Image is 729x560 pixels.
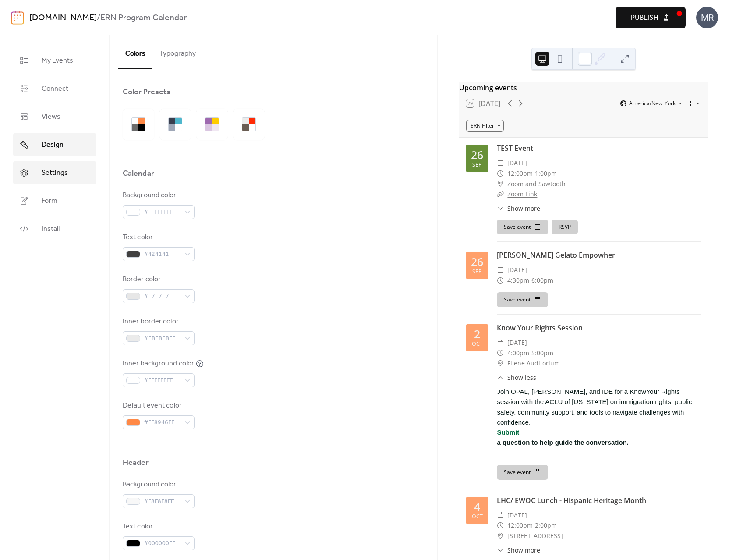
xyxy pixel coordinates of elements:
[497,386,701,427] span: Join OPAL, [PERSON_NAME], and IDE for a KnowYour Rights session with the ACLU of [US_STATE] on im...
[535,520,557,531] span: 2:00pm
[497,158,504,168] div: ​
[123,232,193,243] div: Text color
[507,190,537,198] a: Zoom Link
[123,87,170,97] div: Color Presets
[497,531,504,541] div: ​
[144,291,180,302] span: #E7E7E7FF
[13,217,96,241] a: Install
[13,105,96,128] a: Views
[13,49,96,72] a: My Events
[123,479,193,490] div: Background color
[631,13,658,23] span: Publish
[118,35,152,69] button: Colors
[471,149,483,160] div: 26
[497,292,548,307] button: Save event
[497,250,701,260] div: [PERSON_NAME] Gelato Empowher
[497,220,548,234] button: Save event
[497,358,504,369] div: ​
[123,521,193,532] div: Text color
[533,168,535,179] span: -
[497,439,629,446] b: a question to help guide the conversation.
[144,333,180,344] span: #EBEBEBFF
[533,520,535,531] span: -
[97,10,100,26] b: /
[497,168,504,179] div: ​
[123,168,154,179] div: Calendar
[42,112,60,122] span: Views
[13,189,96,213] a: Form
[616,7,686,28] button: Publish
[497,510,504,521] div: ​
[497,373,536,382] button: ​Show less
[507,204,540,213] span: Show more
[497,275,504,286] div: ​
[497,495,701,506] div: LHC/ EWOC Lunch - Hispanic Heritage Month
[123,316,193,327] div: Inner border color
[529,275,531,286] span: -
[531,275,553,286] span: 6:00pm
[507,158,527,168] span: [DATE]
[472,269,482,275] div: Sep
[507,168,533,179] span: 12:00pm
[11,11,24,25] img: logo
[472,162,482,168] div: Sep
[123,274,193,285] div: Border color
[144,496,180,507] span: #F8F8F8FF
[507,348,529,358] span: 4:00pm
[144,539,180,549] span: #000000FF
[144,376,180,386] span: #FFFFFFFF
[123,401,193,411] div: Default event color
[507,520,533,531] span: 12:00pm
[13,77,96,100] a: Connect
[13,133,96,156] a: Design
[123,190,193,201] div: Background color
[42,168,68,178] span: Settings
[13,161,96,184] a: Settings
[629,101,676,106] span: America/New_York
[497,465,548,480] button: Save event
[42,196,57,206] span: Form
[507,531,563,541] span: [STREET_ADDRESS]
[144,207,180,218] span: #FFFFFFFF
[507,373,536,382] span: Show less
[497,179,504,189] div: ​
[497,546,504,555] div: ​
[42,84,68,94] span: Connect
[497,337,504,348] div: ​
[507,546,540,555] span: Show more
[123,457,149,468] div: Header
[42,56,73,66] span: My Events
[696,7,718,28] div: MR
[472,341,483,347] div: Oct
[123,358,194,369] div: Inner background color
[42,140,64,150] span: Design
[507,358,560,369] span: Filene Auditorium
[507,275,529,286] span: 4:30pm
[507,265,527,275] span: [DATE]
[472,514,483,520] div: Oct
[497,429,519,436] a: Submit
[535,168,557,179] span: 1:00pm
[497,323,701,333] div: Know Your Rights Session
[152,35,203,68] button: Typography
[507,337,527,348] span: [DATE]
[474,501,480,512] div: 4
[497,520,504,531] div: ​
[497,546,540,555] button: ​Show more
[497,373,504,382] div: ​
[531,348,553,358] span: 5:00pm
[471,256,483,267] div: 26
[529,348,531,358] span: -
[497,204,540,213] button: ​Show more
[497,189,504,199] div: ​
[507,510,527,521] span: [DATE]
[497,265,504,275] div: ​
[144,249,180,260] span: #424141FF
[497,204,504,213] div: ​
[42,224,60,234] span: Install
[474,329,480,340] div: 2
[552,220,578,234] button: RSVP
[100,10,187,26] b: ERN Program Calendar
[144,418,180,428] span: #FF8946FF
[497,348,504,358] div: ​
